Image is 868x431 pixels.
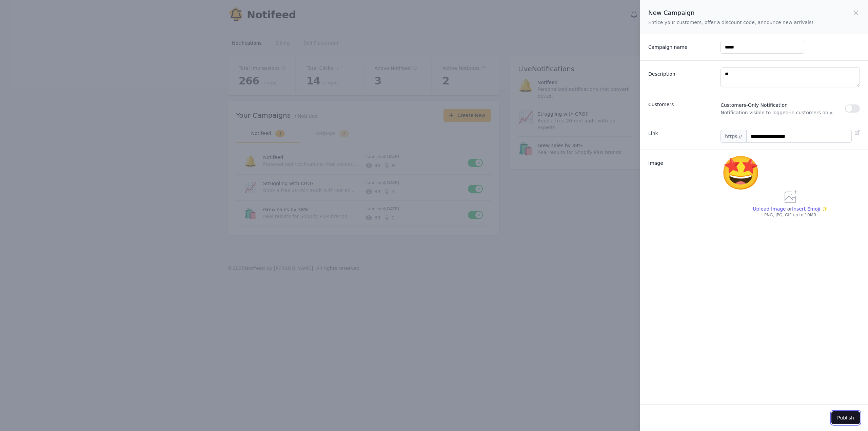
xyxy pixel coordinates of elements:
[648,157,715,166] label: Image
[753,206,786,212] span: Upload Image
[721,101,845,109] span: Customers-Only Notification
[648,41,715,51] label: Campaign name
[792,205,828,212] span: Insert Emoji ✨
[57,237,86,241] span: We run on Gist
[721,109,845,116] span: Notification visible to logged-in customers only.
[648,19,813,26] p: Entice your customers, offer a discount code, announce new arrivals!
[648,8,813,18] h2: New Campaign
[721,212,860,218] p: PNG, JPG, GIF up to 10MB
[10,45,125,78] h2: Don't see Notifeed in your header? Let me know and I'll set it up! ✅
[10,33,125,44] h1: Hello!
[44,94,81,99] span: New conversation
[831,411,860,424] button: Publish
[11,90,125,103] button: New conversation
[648,101,715,108] h3: Customers
[648,130,715,137] label: Link
[648,68,715,77] label: Description
[721,154,761,192] span: 🤩
[721,130,746,143] span: https://
[786,205,792,212] p: or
